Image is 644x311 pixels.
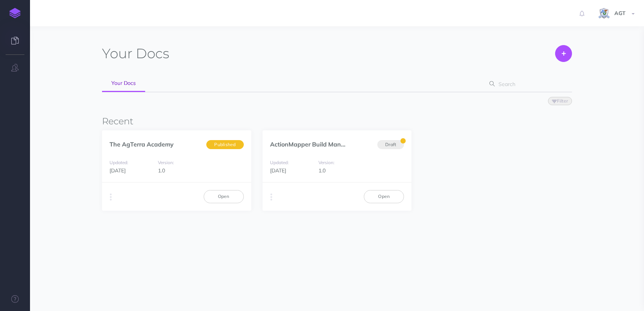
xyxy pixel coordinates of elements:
[496,77,560,91] input: Search
[548,97,572,105] button: Filter
[270,160,289,165] small: Updated:
[102,75,145,92] a: Your Docs
[110,160,128,165] small: Updated:
[102,45,169,62] h1: Docs
[597,7,611,20] img: iCxL6hB4gPtK36lnwjqkK90dLekSAv8p9JC67nPZ.png
[364,190,404,203] a: Open
[110,192,112,202] i: More actions
[611,10,629,17] span: AGT
[111,80,136,86] span: Your Docs
[204,190,244,203] a: Open
[110,167,126,174] span: [DATE]
[270,192,272,202] i: More actions
[102,45,132,62] span: Your
[102,116,572,126] h3: Recent
[318,160,335,165] small: Version:
[158,167,165,174] span: 1.0
[270,167,286,174] span: [DATE]
[270,140,345,148] a: ActionMapper Build Man...
[318,167,326,174] span: 1.0
[110,140,174,148] a: The AgTerra Academy
[158,160,174,165] small: Version:
[9,8,21,18] img: logo-mark.svg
